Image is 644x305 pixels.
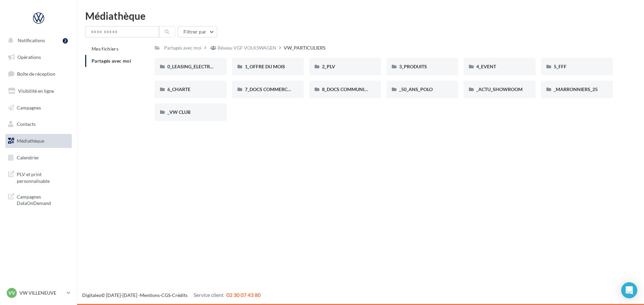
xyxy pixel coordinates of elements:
button: Notifications 2 [4,33,70,48]
a: CGS [161,292,170,298]
span: Boîte de réception [17,71,55,77]
a: Opérations [4,50,73,64]
span: _MARRONNIERS_25 [554,86,598,92]
a: Médiathèque [4,134,73,148]
a: Visibilité en ligne [4,84,73,98]
a: Digitaleo [82,292,101,298]
div: Partagés avec moi [164,45,202,51]
span: 0_LEASING_ELECTRIQUE [167,64,221,69]
span: Campagnes [17,104,41,110]
span: Partagés avec moi [92,58,131,64]
span: 6_CHARTE [167,86,191,92]
a: Campagnes [4,101,73,115]
span: Calendrier [17,155,39,160]
span: _VW CLUB [167,109,191,115]
span: Notifications [18,37,45,43]
span: 2_PLV [322,64,335,69]
div: VW_PARTICULIERS [284,45,325,51]
div: Médiathèque [85,11,636,21]
span: Mes fichiers [92,46,118,52]
div: 2 [63,38,68,44]
span: _50_ANS_POLO [399,86,433,92]
a: PLV et print personnalisable [4,167,73,187]
a: Calendrier [4,151,73,165]
span: Campagnes DataOnDemand [17,192,69,207]
span: Opérations [17,54,41,60]
span: 3_PRODUITS [399,64,427,69]
span: PLV et print personnalisable [17,170,69,184]
span: 1_OFFRE DU MOIS [245,64,285,69]
span: 4_EVENT [476,64,496,69]
a: VV VW VILLENEUVE [5,287,72,299]
span: Contacts [17,121,36,127]
span: Service client [194,292,224,298]
span: 5_FFF [554,64,567,69]
a: Crédits [172,292,187,298]
span: 8_DOCS COMMUNICATION [322,86,382,92]
a: Boîte de réception [4,67,73,81]
span: © [DATE]-[DATE] - - - [82,292,261,298]
span: _ACTU_SHOWROOM [476,86,523,92]
a: Mentions [140,292,160,298]
span: VV [8,290,15,296]
span: 02 30 07 43 80 [226,292,261,298]
div: Réseau VGF VOLKSWAGEN [218,45,276,51]
span: Médiathèque [17,138,44,144]
span: Visibilité en ligne [18,88,54,94]
p: VW VILLENEUVE [19,290,64,296]
a: Contacts [4,117,73,131]
div: Open Intercom Messenger [621,282,637,298]
span: 7_DOCS COMMERCIAUX [245,86,299,92]
a: Campagnes DataOnDemand [4,189,73,209]
button: Filtrer par [178,26,217,37]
